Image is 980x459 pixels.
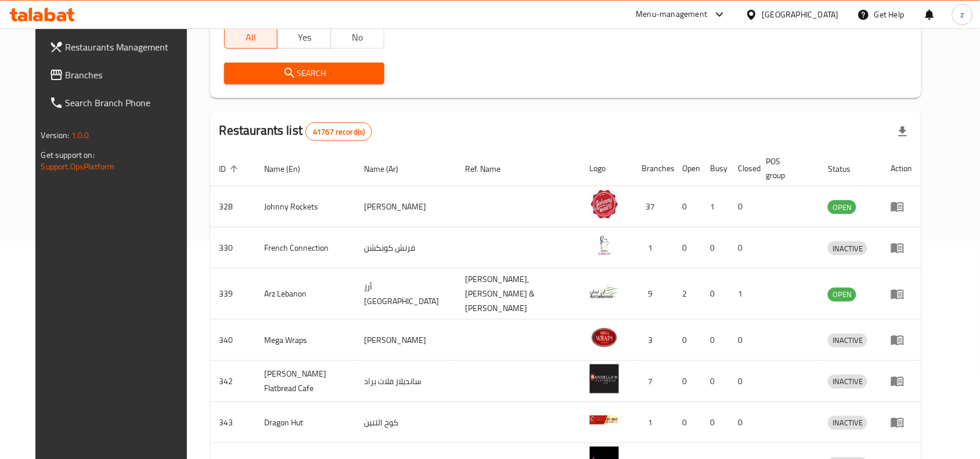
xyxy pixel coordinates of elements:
[255,269,355,320] td: Arz Lebanon
[219,162,242,176] span: ID
[701,227,729,269] td: 0
[40,33,199,61] a: Restaurants Management
[673,186,701,227] td: 0
[828,375,867,389] div: INACTIVE
[729,151,757,186] th: Closed
[336,29,380,46] span: No
[255,186,355,227] td: Johnny Rockets
[891,200,912,214] div: Menu
[891,241,912,255] div: Menu
[265,162,316,176] span: Name (En)
[633,269,673,320] td: 9
[729,320,757,361] td: 0
[891,287,912,301] div: Menu
[673,320,701,361] td: 0
[590,231,619,260] img: French Connection
[355,402,456,443] td: كوخ التنين
[891,374,912,388] div: Menu
[729,227,757,269] td: 0
[224,63,384,84] button: Search
[633,320,673,361] td: 3
[828,288,856,301] span: OPEN
[828,375,867,388] span: INACTIVE
[233,66,375,81] span: Search
[210,227,255,269] td: 330
[66,68,190,82] span: Branches
[729,361,757,402] td: 0
[229,29,273,46] span: All
[701,269,729,320] td: 0
[71,128,89,143] span: 1.0.0
[891,415,912,429] div: Menu
[40,61,199,89] a: Branches
[828,162,866,176] span: Status
[590,406,619,435] img: Dragon Hut
[701,361,729,402] td: 0
[581,151,633,186] th: Logo
[881,151,921,186] th: Action
[255,227,355,269] td: French Connection
[590,323,619,352] img: Mega Wraps
[636,8,708,21] div: Menu-management
[355,186,456,227] td: [PERSON_NAME]
[828,416,867,429] span: INACTIVE
[355,227,456,269] td: فرنش كونكشن
[828,416,867,430] div: INACTIVE
[364,162,413,176] span: Name (Ar)
[729,186,757,227] td: 0
[255,320,355,361] td: Mega Wraps
[306,127,372,138] span: 41767 record(s)
[673,269,701,320] td: 2
[889,118,917,146] div: Export file
[355,269,456,320] td: أرز [GEOGRAPHIC_DATA]
[633,186,673,227] td: 37
[590,190,619,219] img: Johnny Rockets
[766,154,805,182] span: POS group
[701,151,729,186] th: Busy
[828,334,867,347] span: INACTIVE
[66,40,190,54] span: Restaurants Management
[633,151,673,186] th: Branches
[729,402,757,443] td: 0
[590,364,619,393] img: Sandella's Flatbread Cafe
[456,269,581,320] td: [PERSON_NAME],[PERSON_NAME] & [PERSON_NAME]
[590,277,619,306] img: Arz Lebanon
[355,320,456,361] td: [PERSON_NAME]
[41,147,95,162] span: Get support on:
[762,8,839,21] div: [GEOGRAPHIC_DATA]
[224,26,278,49] button: All
[701,402,729,443] td: 0
[282,29,326,46] span: Yes
[828,241,867,255] div: INACTIVE
[633,402,673,443] td: 1
[828,201,856,214] span: OPEN
[210,186,255,227] td: 328
[210,361,255,402] td: 342
[673,361,701,402] td: 0
[210,269,255,320] td: 339
[210,402,255,443] td: 343
[673,151,701,186] th: Open
[277,26,331,49] button: Yes
[255,402,355,443] td: Dragon Hut
[673,227,701,269] td: 0
[701,320,729,361] td: 0
[355,361,456,402] td: سانديلاز فلات براد
[41,128,70,143] span: Version:
[828,200,856,214] div: OPEN
[633,361,673,402] td: 7
[961,8,964,21] span: z
[828,242,867,255] span: INACTIVE
[41,159,115,174] a: Support.OpsPlatform
[633,227,673,269] td: 1
[701,186,729,227] td: 1
[673,402,701,443] td: 0
[465,162,516,176] span: Ref. Name
[255,361,355,402] td: [PERSON_NAME] Flatbread Cafe
[210,320,255,361] td: 340
[729,269,757,320] td: 1
[891,333,912,347] div: Menu
[66,96,190,110] span: Search Branch Phone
